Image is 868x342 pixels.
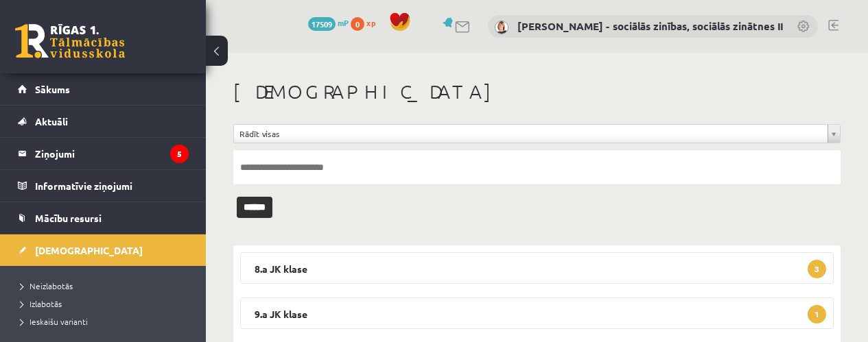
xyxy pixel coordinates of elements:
a: Mācību resursi [18,202,189,234]
a: Rīgas 1. Tālmācības vidusskola [15,24,125,58]
i: 5 [170,145,189,163]
span: Izlabotās [21,298,62,309]
span: 3 [808,260,826,278]
span: Neizlabotās [21,280,73,291]
a: Rādīt visas [234,125,840,143]
a: Izlabotās [21,297,192,310]
a: Ieskaišu varianti [21,315,192,328]
legend: 9.a JK klase [240,297,834,329]
span: Aktuāli [35,115,68,127]
span: 0 [351,17,364,31]
a: Sākums [18,73,189,105]
a: [PERSON_NAME] - sociālās zinības, sociālās zinātnes II [517,19,783,33]
span: 1 [808,305,826,323]
img: Anita Jozus - sociālās zinības, sociālās zinātnes II [495,21,508,34]
a: Neizlabotās [21,280,192,292]
span: Sākums [35,83,70,95]
a: 0 xp [351,17,382,28]
a: Ziņojumi5 [18,138,189,169]
h1: [DEMOGRAPHIC_DATA] [233,80,841,103]
span: Rādīt visas [239,125,822,143]
span: xp [366,17,375,28]
legend: Ziņojumi [35,138,189,169]
span: [DEMOGRAPHIC_DATA] [35,244,143,256]
legend: Informatīvie ziņojumi [35,170,189,201]
span: 17509 [308,17,336,31]
a: [DEMOGRAPHIC_DATA] [18,234,189,266]
span: mP [338,17,349,28]
a: 17509 mP [308,17,349,28]
span: Ieskaišu varianti [21,316,88,327]
a: Aktuāli [18,106,189,137]
legend: 8.a JK klase [240,252,834,284]
a: Informatīvie ziņojumi [18,170,189,201]
span: Mācību resursi [35,212,102,224]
